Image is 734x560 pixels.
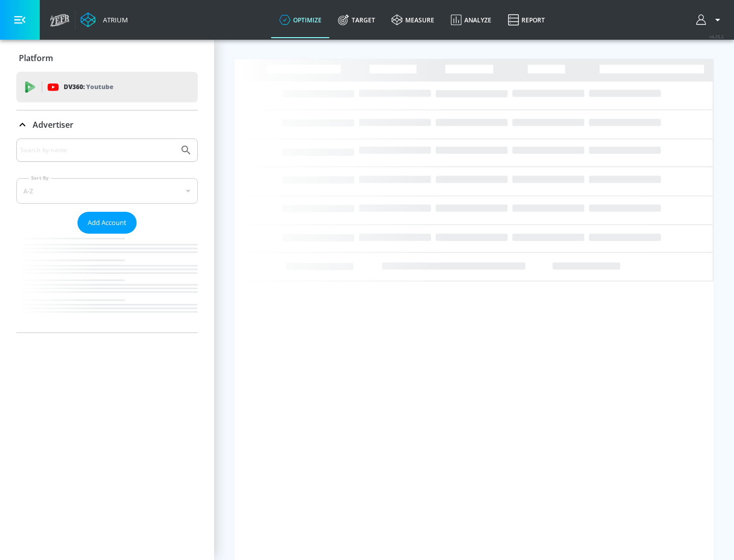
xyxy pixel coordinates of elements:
[271,2,330,38] a: optimize
[86,81,113,92] p: Youtube
[19,52,53,64] p: Platform
[500,2,553,38] a: Report
[99,15,128,24] div: Atrium
[88,217,126,229] span: Add Account
[64,81,113,93] p: DV360:
[16,234,198,332] nav: list of Advertiser
[16,110,198,139] div: Advertiser
[16,178,198,204] div: A-Z
[16,138,198,332] div: Advertiser
[16,44,198,72] div: Platform
[77,212,137,234] button: Add Account
[29,175,51,181] label: Sort By
[330,2,383,38] a: Target
[16,72,198,102] div: DV360: Youtube
[710,34,724,39] span: v 4.25.2
[20,144,175,157] input: Search by name
[442,2,500,38] a: Analyze
[383,2,442,38] a: measure
[81,12,128,27] a: Atrium
[33,119,73,130] p: Advertiser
